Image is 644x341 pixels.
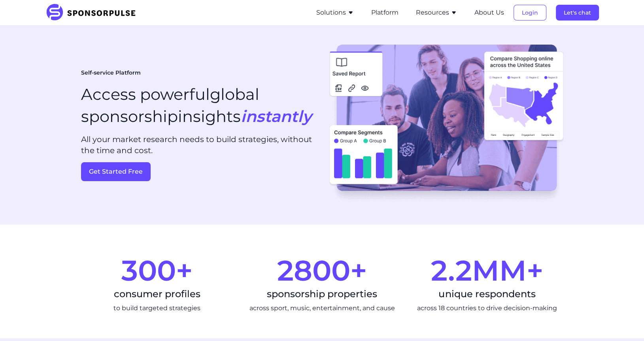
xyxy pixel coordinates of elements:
div: across 18 countries to drive decision-making [411,304,563,313]
div: unique respondents [411,288,563,300]
button: Get Started Free [81,162,151,181]
img: SponsorPulse [45,4,142,21]
div: to build targeted strategies [81,304,233,313]
a: Let's chat [556,9,599,16]
button: Let's chat [556,5,599,21]
div: 2800+ [246,256,398,285]
a: Login [514,9,546,16]
iframe: Chat Widget [604,303,644,341]
div: sponsorship properties [246,288,398,300]
button: Solutions [316,8,354,17]
a: Platform [371,9,398,16]
p: All your market research needs to build strategies, without the time and cost. [81,134,316,156]
button: Platform [371,8,398,17]
a: About Us [474,9,504,16]
div: 2.2MM+ [411,256,563,285]
span: Self-service Platform [81,69,141,77]
button: Login [514,5,546,21]
button: Resources [416,8,457,17]
span: instantly [241,107,312,126]
a: Get Started Free [81,162,316,181]
h1: Access powerful global sponsorship insights [81,83,316,127]
div: consumer profiles [81,288,233,300]
div: 300+ [81,256,233,285]
div: across sport, music, entertainment, and cause [246,304,398,313]
button: About Us [474,8,504,17]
